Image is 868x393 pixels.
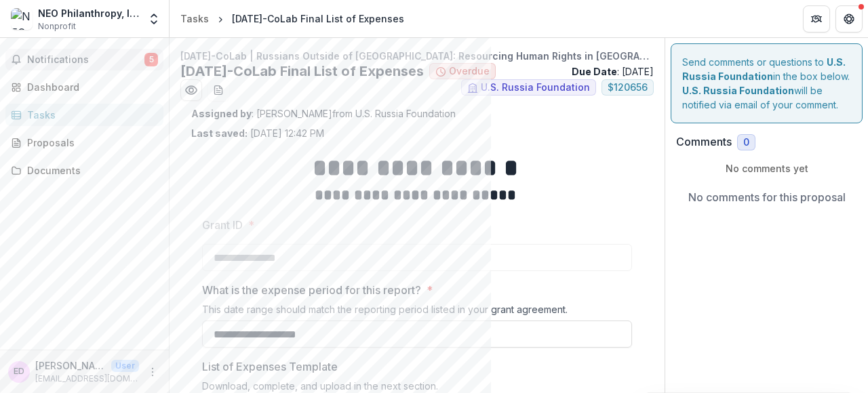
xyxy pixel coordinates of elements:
span: $ 120656 [608,82,648,94]
div: Tasks [27,108,153,122]
div: This date range should match the reporting period listed in your grant agreement. [202,304,632,320]
h2: [DATE]-CoLab Final List of Expenses [180,63,424,79]
div: Send comments or questions to in the box below. will be notified via email of your comment. [671,43,863,123]
p: What is the expense period for this report? [202,282,421,298]
nav: breadcrumb [175,9,410,28]
img: NEO Philanthropy, Inc. [11,8,33,30]
p: [PERSON_NAME] [35,358,106,373]
p: User [111,360,139,372]
button: More [144,364,161,380]
div: [DATE]-CoLab Final List of Expenses [232,12,404,26]
p: : [DATE] [572,64,654,79]
button: Open entity switcher [144,5,163,33]
strong: U.S. Russia Foundation [682,85,794,96]
p: Grant ID [202,217,243,233]
div: Dashboard [27,80,153,94]
span: Notifications [27,54,144,66]
p: List of Expenses Template [202,358,338,375]
p: No comments yet [676,161,857,175]
p: [DATE]-CoLab | Russians Outside of [GEOGRAPHIC_DATA]: Resourcing Human Rights in [GEOGRAPHIC_DATA... [180,49,654,63]
a: Dashboard [5,76,163,98]
div: Documents [27,163,153,178]
div: Tasks [180,12,209,26]
strong: Last saved: [191,127,248,139]
div: Eleonora Davidyan [14,367,24,376]
span: 5 [144,53,158,66]
strong: Assigned by [191,108,252,119]
button: download-word-button [208,79,229,101]
a: Tasks [175,9,214,28]
span: U.S. Russia Foundation [481,82,590,94]
div: NEO Philanthropy, Inc. [38,6,139,20]
button: Preview 0341df27-d610-4bcd-9ff5-bb0ab422aa2b.pdf [180,79,202,101]
strong: Due Date [572,66,617,77]
a: Documents [5,159,163,182]
button: Get Help [835,5,863,33]
p: [DATE] 12:42 PM [191,126,324,140]
span: Overdue [449,66,490,77]
a: Tasks [5,104,163,126]
button: Notifications5 [5,49,163,70]
span: 0 [743,137,749,148]
button: Partners [803,5,830,33]
p: [EMAIL_ADDRESS][DOMAIN_NAME] [35,373,139,385]
p: : [PERSON_NAME] from U.S. Russia Foundation [191,106,643,121]
h2: Comments [676,136,732,148]
span: Nonprofit [38,20,76,33]
div: Proposals [27,136,153,150]
p: No comments for this proposal [688,189,846,205]
a: Proposals [5,131,163,154]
